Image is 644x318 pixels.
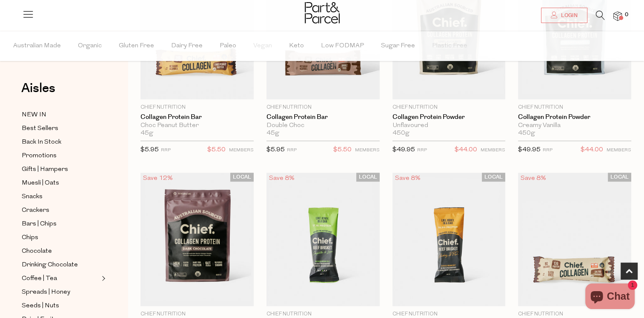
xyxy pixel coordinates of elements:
span: 450g [518,130,535,137]
div: Save 8% [392,173,423,184]
button: Expand/Collapse Coffee | Tea [100,273,106,283]
div: Double Choc [266,122,380,130]
img: Collagen Protein Bar [518,173,631,306]
img: Collagen Protein Powder [140,173,254,306]
a: Snacks [22,191,99,202]
span: Snacks [22,192,43,202]
a: Muesli | Oats [22,178,99,188]
span: Aisles [21,79,55,98]
span: Spreads | Honey [22,287,70,298]
span: Login [559,12,578,19]
span: LOCAL [608,173,631,182]
span: LOCAL [230,173,254,182]
small: MEMBERS [607,148,631,153]
a: Spreads | Honey [22,287,99,298]
span: Sugar Free [381,31,415,61]
span: Paleo [220,31,236,61]
small: RRP [161,148,171,153]
a: Gifts | Hampers [22,164,99,175]
span: Promotions [22,151,57,161]
span: $49.95 [518,147,541,153]
span: Organic [78,31,102,61]
span: $44.00 [581,145,603,156]
span: Crackers [22,205,49,216]
a: Collagen Protein Bar [266,113,380,121]
span: 0 [623,11,630,19]
span: LOCAL [482,173,505,182]
a: Login [541,8,587,23]
span: Seeds | Nuts [22,301,59,311]
small: MEMBERS [355,148,380,153]
span: NEW IN [22,110,46,120]
small: RRP [543,148,552,153]
a: NEW IN [22,110,99,120]
p: Chief Nutrition [266,310,380,318]
p: Chief Nutrition [392,310,506,318]
div: Creamy Vanilla [518,122,631,130]
span: $5.50 [333,145,352,156]
small: MEMBERS [481,148,505,153]
div: Save 8% [266,173,297,184]
span: $5.50 [207,145,226,156]
span: Drinking Chocolate [22,260,78,270]
a: Back In Stock [22,137,99,147]
img: Beef Brisket [392,173,506,306]
small: RRP [417,148,427,153]
span: $5.95 [266,147,285,153]
span: Chocolate [22,246,52,257]
a: Crackers [22,205,99,216]
span: Back In Stock [22,137,61,147]
div: Choc Peanut Butter [140,122,254,130]
a: Best Sellers [22,123,99,134]
a: Chocolate [22,246,99,257]
span: Low FODMAP [321,31,364,61]
p: Chief Nutrition [518,310,631,318]
span: Best Sellers [22,124,58,134]
span: $49.95 [392,147,415,153]
img: Beef Brisket [266,173,380,306]
span: Vegan [253,31,272,61]
small: MEMBERS [229,148,254,153]
p: Chief Nutrition [518,104,631,111]
a: Promotions [22,150,99,161]
inbox-online-store-chat: Shopify online store chat [583,283,637,311]
span: Keto [289,31,304,61]
p: Chief Nutrition [392,104,506,111]
p: Chief Nutrition [140,104,254,111]
span: Muesli | Oats [22,178,59,188]
div: Save 12% [140,173,175,184]
a: Coffee | Tea [22,273,99,284]
span: Coffee | Tea [22,274,57,284]
p: Chief Nutrition [266,104,380,111]
span: Dairy Free [171,31,203,61]
span: Gifts | Hampers [22,165,68,175]
div: Unflavoured [392,122,506,130]
span: 45g [140,130,153,137]
a: Aisles [21,82,55,103]
span: LOCAL [356,173,380,182]
a: Drinking Chocolate [22,260,99,270]
img: Part&Parcel [305,2,340,23]
a: Chips [22,232,99,243]
a: Collagen Protein Bar [140,113,254,121]
span: Bars | Chips [22,219,57,229]
a: Bars | Chips [22,219,99,229]
span: Australian Made [13,31,61,61]
span: Gluten Free [119,31,154,61]
a: 0 [613,12,622,20]
a: Collagen Protein Powder [518,113,631,121]
span: Plastic Free [432,31,467,61]
span: 450g [392,130,409,137]
small: RRP [287,148,297,153]
span: $5.95 [140,147,159,153]
a: Seeds | Nuts [22,301,99,311]
div: Save 8% [518,173,549,184]
p: Chief Nutrition [140,310,254,318]
span: Chips [22,233,38,243]
a: Collagen Protein Powder [392,113,506,121]
span: 45g [266,130,279,137]
span: $44.00 [455,145,477,156]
